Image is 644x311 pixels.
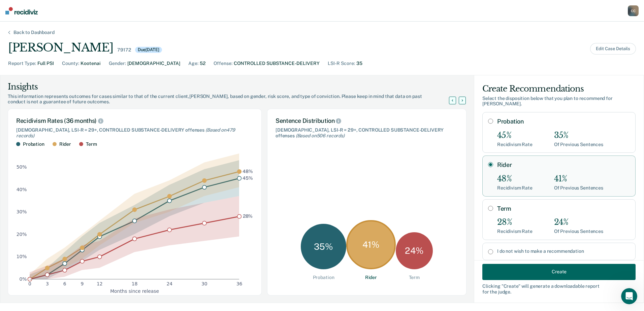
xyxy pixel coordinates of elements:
[110,288,159,294] text: Months since release
[243,169,253,174] text: 48%
[554,185,603,191] div: Of Previous Sentences
[554,142,603,147] div: Of Previous Sentences
[127,60,180,67] div: [DEMOGRAPHIC_DATA]
[497,161,630,169] label: Rider
[497,185,533,191] div: Recidivism Rate
[28,281,31,287] text: 0
[8,60,36,67] div: Report Type :
[117,47,131,53] div: 79172
[365,275,377,280] div: Rider
[132,281,138,287] text: 18
[20,276,27,282] text: 0%
[135,47,162,53] div: Due [DATE]
[30,153,239,279] g: area
[17,164,27,170] text: 50%
[188,60,198,67] div: Age :
[497,118,630,125] label: Probation
[59,141,71,147] div: Rider
[482,283,636,295] div: Clicking " Create " will generate a downloadable report for the judge.
[234,60,320,67] div: CONTROLLED SUBSTANCE-DELIVERY
[313,275,334,280] div: Probation
[200,60,205,67] div: 52
[243,214,253,219] text: 28%
[17,209,27,215] text: 30%
[554,131,603,140] div: 35%
[497,131,533,140] div: 45%
[214,60,232,67] div: Offense :
[63,281,66,287] text: 6
[482,264,636,280] button: Create
[5,7,38,14] img: Recidiviz
[16,127,235,138] span: (Based on 479 records )
[17,232,27,237] text: 20%
[482,83,636,94] div: Create Recommendations
[86,141,97,147] div: Term
[17,187,27,192] text: 40%
[328,60,355,67] div: LSI-R Score :
[346,220,396,270] div: 41 %
[296,133,345,138] span: (Based on 506 records )
[396,232,433,269] div: 24 %
[497,248,630,254] label: I do not wish to make a recommendation
[554,217,603,227] div: 24%
[554,174,603,184] div: 41%
[409,275,420,280] div: Term
[243,169,253,219] g: text
[301,224,346,269] div: 35 %
[497,142,533,147] div: Recidivism Rate
[8,81,457,92] div: Insights
[497,174,533,184] div: 48%
[356,60,362,67] div: 35
[17,164,27,282] g: y-axis tick label
[628,5,639,16] div: C C
[243,176,253,181] text: 45%
[497,217,533,227] div: 28%
[5,30,63,35] div: Back to Dashboard
[28,281,242,287] g: x-axis tick label
[276,117,458,125] div: Sentence Distribution
[497,205,630,212] label: Term
[166,281,172,287] text: 24
[628,5,639,16] button: CC
[16,117,253,125] div: Recidivism Rates (36 months)
[97,281,103,287] text: 12
[80,60,101,67] div: Kootenai
[276,127,458,139] div: [DEMOGRAPHIC_DATA], LSI-R = 29+, CONTROLLED SUBSTANCE-DELIVERY offenses
[236,281,243,287] text: 36
[621,288,637,304] iframe: Intercom live chat
[8,94,457,105] div: This information represents outcomes for cases similar to that of the current client, [PERSON_NAM...
[497,229,533,234] div: Recidivism Rate
[201,281,207,287] text: 30
[590,43,636,55] button: Edit Case Details
[46,281,49,287] text: 3
[554,229,603,234] div: Of Previous Sentences
[8,41,113,55] div: [PERSON_NAME]
[37,60,54,67] div: Full PSI
[16,127,253,139] div: [DEMOGRAPHIC_DATA], LSI-R = 29+, CONTROLLED SUBSTANCE-DELIVERY offenses
[81,281,84,287] text: 9
[482,96,636,107] div: Select the disposition below that you plan to recommend for [PERSON_NAME] .
[62,60,79,67] div: County :
[109,60,126,67] div: Gender :
[17,254,27,260] text: 10%
[110,288,159,294] g: x-axis label
[23,141,44,147] div: Probation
